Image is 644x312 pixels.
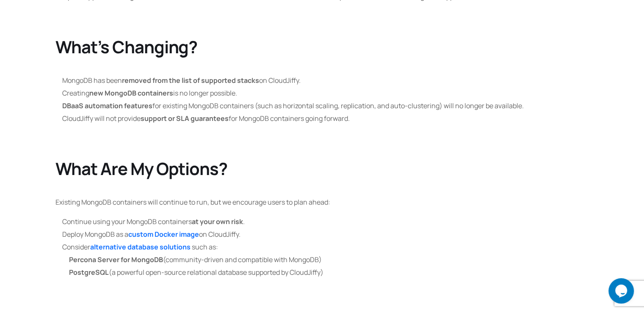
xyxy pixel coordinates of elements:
[608,278,636,304] iframe: chat widget
[141,114,229,123] strong: support or SLA guarantees
[122,76,259,85] strong: removed from the list of supported stacks
[90,242,192,252] a: alternative database solutions
[62,112,589,125] li: CloudJiffy will not provide for MongoDB containers going forward.
[62,101,152,110] strong: DBaaS automation features
[55,196,589,208] p: Existing MongoDB containers will continue to run, but we encourage users to plan ahead:
[62,99,589,112] li: for existing MongoDB containers (such as horizontal scaling, replication, and auto-clustering) wi...
[89,88,173,98] strong: new MongoDB containers
[69,268,109,277] strong: PostgreSQL
[62,87,589,99] li: Creating is no longer possible.
[62,215,589,228] li: Continue using your MongoDB containers .
[69,255,163,264] strong: Percona Server for MongoDB
[62,241,589,279] li: Consider such as:
[62,74,589,87] li: MongoDB has been on CloudJiffy.
[128,230,199,239] a: custom Docker image
[55,37,589,57] h2: What’s Changing?
[69,253,589,266] li: (community-driven and compatible with MongoDB)
[90,242,191,252] strong: alternative database solutions
[62,228,589,241] li: Deploy MongoDB as a on CloudJiffy.
[192,217,243,226] strong: at your own risk
[69,266,589,279] li: (a powerful open-source relational database supported by CloudJiffy)
[55,159,589,179] h2: What Are My Options?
